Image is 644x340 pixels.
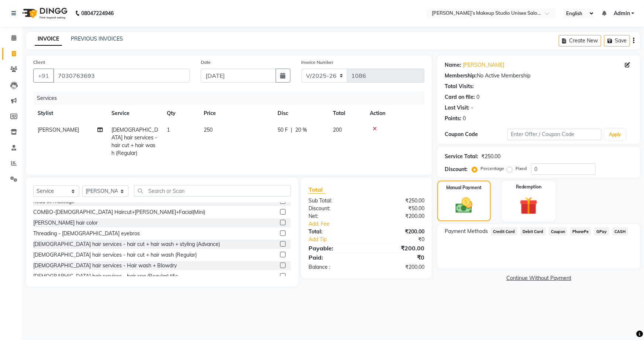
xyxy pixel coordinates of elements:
[605,129,626,140] button: Apply
[445,115,461,122] div: Points:
[303,263,366,271] div: Balance :
[291,126,292,134] span: |
[507,129,602,140] input: Enter Offer / Coupon Code
[463,115,466,122] div: 0
[445,228,488,235] span: Payment Methods
[549,227,568,236] span: Coupon
[303,253,366,262] div: Paid:
[199,105,273,122] th: Price
[34,91,430,105] div: Services
[471,104,473,112] div: -
[366,197,430,205] div: ₹250.00
[594,227,609,236] span: GPay
[476,93,479,101] div: 0
[450,195,478,215] img: _cash.svg
[295,126,307,134] span: 20 %
[614,10,630,17] span: Admin
[81,3,114,24] b: 08047224946
[111,126,158,156] span: [DEMOGRAPHIC_DATA] hair services - hair cut + hair wash (Regular)
[559,35,601,46] button: Create New
[445,72,477,80] div: Membership:
[445,131,507,138] div: Coupon Code
[570,227,591,236] span: PhonePe
[445,83,474,90] div: Total Visits:
[33,69,54,83] button: +91
[33,105,107,122] th: Stylist
[366,253,430,262] div: ₹0
[303,197,366,205] div: Sub Total:
[19,3,69,24] img: logo
[366,205,430,212] div: ₹50.00
[309,186,326,194] span: Total
[303,212,366,220] div: Net:
[604,35,630,46] button: Save
[328,105,365,122] th: Total
[33,273,178,280] div: [DEMOGRAPHIC_DATA] hair services - hair spa (Regular) t&c
[463,61,504,69] a: [PERSON_NAME]
[514,195,543,217] img: _gift.svg
[445,72,633,80] div: No Active Membership
[445,166,468,173] div: Discount:
[445,61,461,69] div: Name:
[303,205,366,212] div: Discount:
[481,165,504,172] label: Percentage
[303,228,366,236] div: Total:
[162,105,199,122] th: Qty
[446,184,482,191] label: Manual Payment
[333,126,342,133] span: 200
[481,153,500,160] div: ₹250.00
[366,228,430,236] div: ₹200.00
[302,59,334,66] label: Invoice Number
[445,93,475,101] div: Card on file:
[71,35,123,42] a: PREVIOUS INVOICES
[134,185,291,197] input: Search or Scan
[612,227,628,236] span: CASH
[53,69,190,83] input: Search by Name/Mobile/Email/Code
[33,251,197,259] div: [DEMOGRAPHIC_DATA] hair services - hair cut + hair wash (Regular)
[439,274,639,282] a: Continue Without Payment
[365,105,424,122] th: Action
[33,219,98,227] div: [PERSON_NAME] hair color
[35,32,62,46] a: INVOICE
[204,126,213,133] span: 250
[273,105,328,122] th: Disc
[366,244,430,253] div: ₹200.00
[201,59,211,66] label: Date
[366,212,430,220] div: ₹200.00
[491,227,517,236] span: Credit Card
[377,236,430,243] div: ₹0
[303,244,366,253] div: Payable:
[107,105,162,122] th: Service
[167,126,170,133] span: 1
[33,230,140,237] div: Threading - [DEMOGRAPHIC_DATA] eyebros
[303,236,377,243] a: Add Tip
[33,59,45,66] label: Client
[445,104,469,112] div: Last Visit:
[33,262,177,270] div: [DEMOGRAPHIC_DATA] hair services - Hair wash + Blowdry
[366,263,430,271] div: ₹200.00
[33,240,220,248] div: [DEMOGRAPHIC_DATA] hair services - hair cut + hair wash + styling (Advance)
[303,220,430,228] a: Add. Fee
[520,227,546,236] span: Debit Card
[445,153,478,160] div: Service Total:
[278,126,288,134] span: 50 F
[516,165,527,172] label: Fixed
[516,184,541,190] label: Redemption
[38,126,79,133] span: [PERSON_NAME]
[33,208,205,216] div: COMBO-[DEMOGRAPHIC_DATA] Haircut+[PERSON_NAME]+Facial(Mini)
